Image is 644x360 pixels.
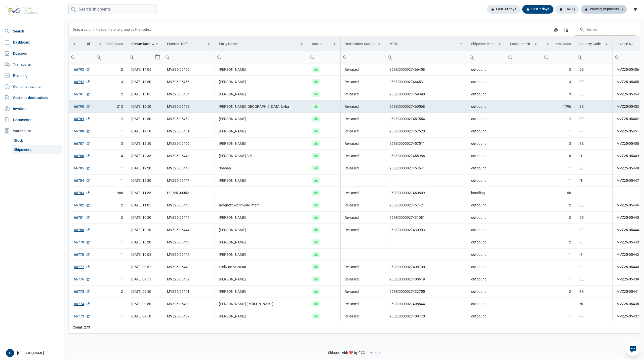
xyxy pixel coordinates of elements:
td: outbound [467,137,506,150]
input: Filter cell [69,51,94,63]
a: 66780 [74,227,90,232]
td: [PERSON_NAME] [PERSON_NAME] [215,298,308,310]
td: 1 [94,298,127,310]
td: 25BEI0000027430903 [385,224,467,236]
td: Filter cell [575,51,613,63]
td: Ludivine Marteau [215,261,308,273]
td: MVZ25-05447 [163,174,215,187]
td: outbound [467,125,506,137]
td: Released [341,113,385,125]
td: outbound [467,310,506,322]
td: Released [341,100,385,113]
div: Export all data to Excel [551,25,560,34]
td: 1 [542,174,575,187]
div: Search box [341,51,350,63]
input: Search in the data grid [575,23,636,35]
div: [DATE] [555,5,579,14]
td: Filter cell [94,51,127,63]
td: 1 [94,162,127,174]
td: [PERSON_NAME] [215,63,308,76]
a: Transports [2,59,62,69]
td: 1796 [542,100,575,113]
td: BE [575,76,613,88]
span: Show filter options for column 'External Ref' [207,42,211,46]
button: D [6,349,14,357]
span: Show filter options for column 'Container Nr' [534,42,538,46]
a: Documents [2,115,62,125]
td: Filter cell [467,51,506,63]
input: Filter cell [506,51,542,63]
td: Column External Ref [163,37,215,51]
a: 66782 [74,203,90,208]
td: Released [341,88,385,100]
td: 25BEI0000027431081 [385,211,467,224]
td: MVZ25-05455 [163,76,215,88]
td: 25BEI0000027460568 [385,100,467,113]
td: Released [341,261,385,273]
td: 2 [542,236,575,248]
td: 3 [542,63,575,76]
td: Column Shipment Kind [467,37,506,51]
a: Shipments [12,145,62,154]
div: Last 7 days [522,5,553,14]
td: 25BEI0000027457511 [385,137,467,150]
input: Filter cell [542,51,575,63]
div: Declaration Status [345,42,374,46]
td: MVZ25-05452 [163,113,215,125]
td: 1 [542,125,575,137]
td: 2 [94,211,127,224]
a: 66786 [74,153,90,158]
td: 900 [94,187,127,199]
td: Released [341,76,385,88]
td: 1 [542,310,575,322]
td: [PERSON_NAME] [215,174,308,187]
td: IT [575,174,613,187]
td: MVZ25-05444 [163,224,215,236]
td: Filter cell [215,51,308,63]
span: Show filter options for column 'Item Count' [546,42,550,46]
td: [PERSON_NAME] [215,211,308,224]
a: Customs declarations [2,93,62,103]
td: BE [575,273,613,285]
a: 66788 [74,129,90,134]
td: BE [575,137,613,150]
td: Column Country Code [575,37,613,51]
td: IE [575,248,613,261]
td: outbound [467,273,506,285]
td: 1 [94,224,127,236]
td: 3 [94,76,127,88]
td: 1 [542,224,575,236]
a: 66778 [74,252,90,257]
div: filter [631,5,640,14]
td: MVZ25-05454 [163,88,215,100]
div: Search box [542,51,551,63]
span: Show filter options for column 'Declaration Status' [377,42,381,46]
td: 1 [94,174,127,187]
td: MVZ25-05450 [163,137,215,150]
td: Column Item Count [542,37,575,51]
td: Released [341,224,385,236]
td: Column Id [69,37,94,51]
td: handling [467,187,506,199]
td: outbound [467,248,506,261]
span: Show filter options for column 'Id' [73,42,76,46]
td: FR [575,310,613,322]
td: 2 [542,113,575,125]
td: NL [575,298,613,310]
input: Filter cell [385,51,467,63]
a: Dashboard [2,37,62,47]
td: 25BEI0000027408619 [385,273,467,285]
td: MVZ25-05438 [163,298,215,310]
td: Released [341,310,385,322]
td: Released [341,199,385,211]
div: Search box [69,51,78,63]
td: 25BEI0000027408700 [385,261,467,273]
div: Search box [215,51,224,63]
div: Search box [506,51,515,63]
td: 25BEI0000027464531 [385,76,467,88]
td: outbound [467,224,506,236]
div: External Ref [167,42,187,46]
td: outbound [467,88,506,100]
td: [PERSON_NAME] [215,137,308,150]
